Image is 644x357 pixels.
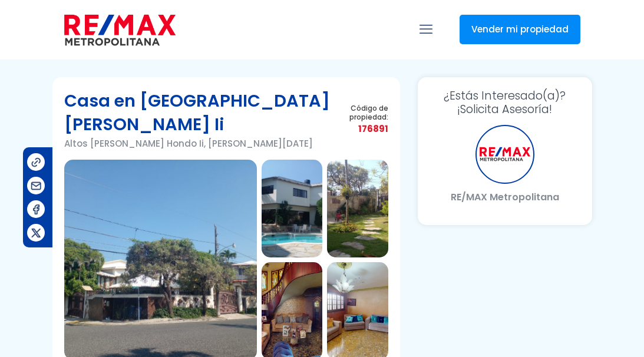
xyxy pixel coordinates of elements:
[30,180,42,192] img: Compartir
[430,190,580,204] p: RE/MAX Metropolitana
[460,15,580,44] a: Vender mi propiedad
[430,89,580,116] h3: ¡Solicita Asesoría!
[416,19,436,39] a: mobile menu
[338,121,389,136] span: 176891
[430,89,580,103] span: ¿Estás Interesado(a)?
[64,89,338,136] h1: Casa en [GEOGRAPHIC_DATA][PERSON_NAME] Ii
[30,156,42,168] img: Compartir
[262,160,323,257] img: Casa en Altos De Arroyo Hondo Ii
[338,104,389,121] span: Código de propiedad:
[64,136,338,151] p: Altos [PERSON_NAME] Hondo Ii, [PERSON_NAME][DATE]
[30,203,42,216] img: Compartir
[30,227,42,239] img: Compartir
[327,160,388,257] img: Casa en Altos De Arroyo Hondo Ii
[475,125,534,184] div: RE/MAX Metropolitana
